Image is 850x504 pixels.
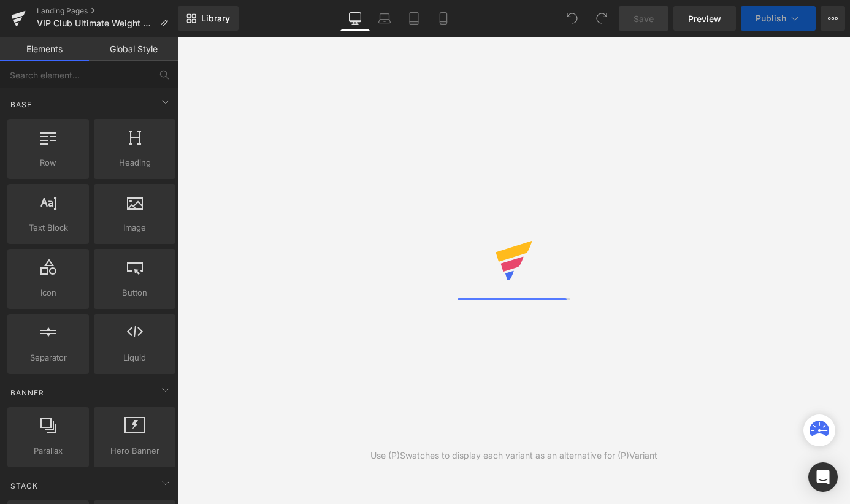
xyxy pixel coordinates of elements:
[370,6,399,31] a: Laptop
[560,6,584,31] button: Undo
[11,156,85,169] span: Row
[9,387,45,399] span: Banner
[11,351,85,364] span: Separator
[11,221,85,234] span: Text Block
[741,6,816,31] button: Publish
[634,12,654,25] span: Save
[821,6,845,31] button: More
[89,37,178,61] a: Global Style
[37,6,178,16] a: Landing Pages
[589,6,614,31] button: Redo
[370,449,657,462] div: Use (P)Swatches to display each variant as an alternative for (P)Variant
[673,6,736,31] a: Preview
[340,6,370,31] a: Desktop
[201,13,230,24] span: Library
[688,12,721,25] span: Preview
[37,18,155,28] span: VIP Club Ultimate Weight Control
[98,351,172,364] span: Liquid
[98,286,172,299] span: Button
[11,286,85,299] span: Icon
[756,13,786,23] span: Publish
[9,99,33,110] span: Base
[98,156,172,169] span: Heading
[98,221,172,234] span: Image
[9,480,39,492] span: Stack
[399,6,429,31] a: Tablet
[808,462,838,492] div: Open Intercom Messenger
[429,6,458,31] a: Mobile
[98,445,172,457] span: Hero Banner
[11,445,85,457] span: Parallax
[178,6,239,31] a: New Library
